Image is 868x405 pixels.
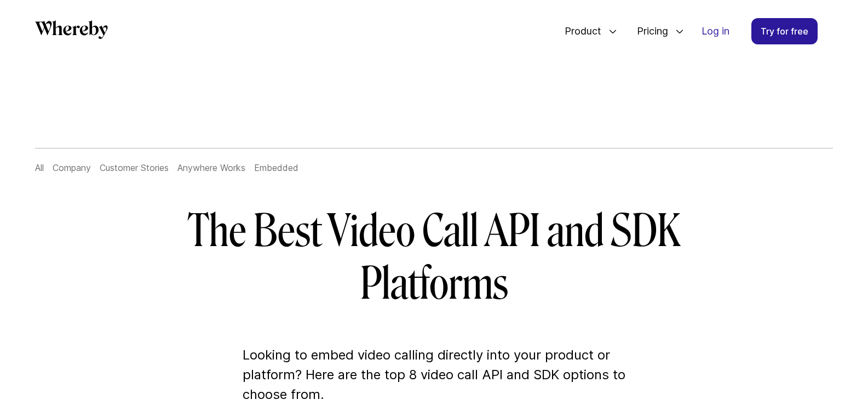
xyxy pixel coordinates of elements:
[626,13,671,49] span: Pricing
[35,20,108,43] a: Whereby
[751,18,818,44] a: Try for free
[177,162,245,173] a: Anywhere Works
[554,13,604,49] span: Product
[53,162,91,173] a: Company
[243,345,626,404] p: Looking to embed video calling directly into your product or platform? Here are the top 8 video c...
[35,20,108,39] svg: Whereby
[254,162,298,173] a: Embedded
[100,162,169,173] a: Customer Stories
[119,205,750,310] h1: The Best Video Call API and SDK Platforms
[693,19,738,44] a: Log in
[35,162,44,173] a: All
